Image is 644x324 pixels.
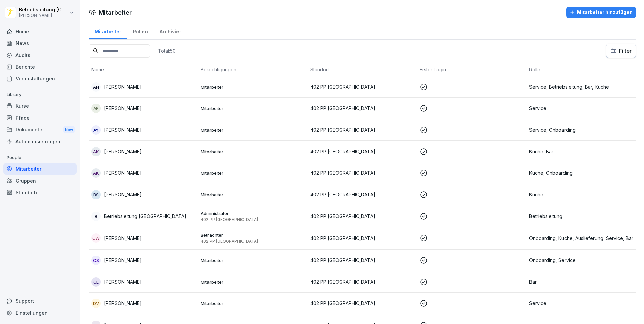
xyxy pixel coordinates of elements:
[3,37,77,49] a: News
[3,136,77,148] a: Automatisierungen
[201,217,305,222] p: 402 PP [GEOGRAPHIC_DATA]
[104,148,142,155] p: [PERSON_NAME]
[529,105,633,112] p: Service
[91,233,101,243] div: CW
[201,210,305,216] p: Administrator
[127,22,154,39] a: Rollen
[3,26,77,37] a: Home
[310,169,414,176] p: 402 PP [GEOGRAPHIC_DATA]
[3,100,77,112] div: Kurse
[91,125,101,135] div: AY
[201,149,305,155] p: Mitarbeiter
[201,279,305,285] p: Mitarbeiter
[201,170,305,176] p: Mitarbeiter
[529,83,633,90] p: Service, Betriebsleitung, Bar, Küche
[154,22,189,39] a: Archiviert
[104,191,142,198] p: [PERSON_NAME]
[89,22,127,39] a: Mitarbeiter
[91,147,101,156] div: AK
[529,257,633,264] p: Onboarding, Service
[529,126,633,133] p: Service, Onboarding
[63,126,75,134] div: New
[201,232,305,238] p: Betrachter
[201,239,305,244] p: 402 PP [GEOGRAPHIC_DATA]
[310,235,414,242] p: 402 PP [GEOGRAPHIC_DATA]
[158,47,176,54] p: Total: 50
[89,63,198,76] th: Name
[3,187,77,198] a: Standorte
[99,8,132,17] h1: Mitarbeiter
[201,105,305,111] p: Mitarbeiter
[3,295,77,307] div: Support
[104,213,186,220] p: Betriebsleitung [GEOGRAPHIC_DATA]
[310,105,414,112] p: 402 PP [GEOGRAPHIC_DATA]
[91,277,101,287] div: CL
[201,127,305,133] p: Mitarbeiter
[526,63,636,76] th: Rolle
[104,300,142,307] p: [PERSON_NAME]
[3,152,77,163] p: People
[91,212,101,221] div: B
[310,83,414,90] p: 402 PP [GEOGRAPHIC_DATA]
[19,13,68,18] p: [PERSON_NAME]
[104,105,142,112] p: [PERSON_NAME]
[310,278,414,285] p: 402 PP [GEOGRAPHIC_DATA]
[198,63,308,76] th: Berechtigungen
[104,278,142,285] p: [PERSON_NAME]
[3,307,77,319] a: Einstellungen
[3,124,77,136] a: DokumenteNew
[104,235,142,242] p: [PERSON_NAME]
[529,148,633,155] p: Küche, Bar
[3,89,77,100] p: Library
[310,148,414,155] p: 402 PP [GEOGRAPHIC_DATA]
[201,192,305,198] p: Mitarbeiter
[3,163,77,175] a: Mitarbeiter
[310,126,414,133] p: 402 PP [GEOGRAPHIC_DATA]
[3,112,77,124] a: Pfade
[308,63,417,76] th: Standort
[417,63,526,76] th: Erster Login
[310,257,414,264] p: 402 PP [GEOGRAPHIC_DATA]
[91,190,101,199] div: BS
[19,7,68,13] p: Betriebsleitung [GEOGRAPHIC_DATA]
[3,175,77,187] a: Gruppen
[201,84,305,90] p: Mitarbeiter
[3,73,77,85] a: Veranstaltungen
[529,213,633,220] p: Betriebsleitung
[91,256,101,265] div: CS
[104,169,142,176] p: [PERSON_NAME]
[104,83,142,90] p: [PERSON_NAME]
[529,191,633,198] p: Küche
[3,61,77,73] a: Berichte
[570,9,633,16] div: Mitarbeiter hinzufügen
[104,257,142,264] p: [PERSON_NAME]
[91,82,101,92] div: AH
[529,300,633,307] p: Service
[91,168,101,178] div: AK
[610,47,632,54] div: Filter
[529,235,633,242] p: Onboarding, Küche, Auslieferung, Service, Bar
[606,44,636,58] button: Filter
[310,213,414,220] p: 402 PP [GEOGRAPHIC_DATA]
[566,7,636,18] button: Mitarbeiter hinzufügen
[3,124,77,136] div: Dokumente
[310,191,414,198] p: 402 PP [GEOGRAPHIC_DATA]
[104,126,142,133] p: [PERSON_NAME]
[201,300,305,306] p: Mitarbeiter
[3,49,77,61] a: Audits
[529,169,633,176] p: Küche, Onboarding
[310,300,414,307] p: 402 PP [GEOGRAPHIC_DATA]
